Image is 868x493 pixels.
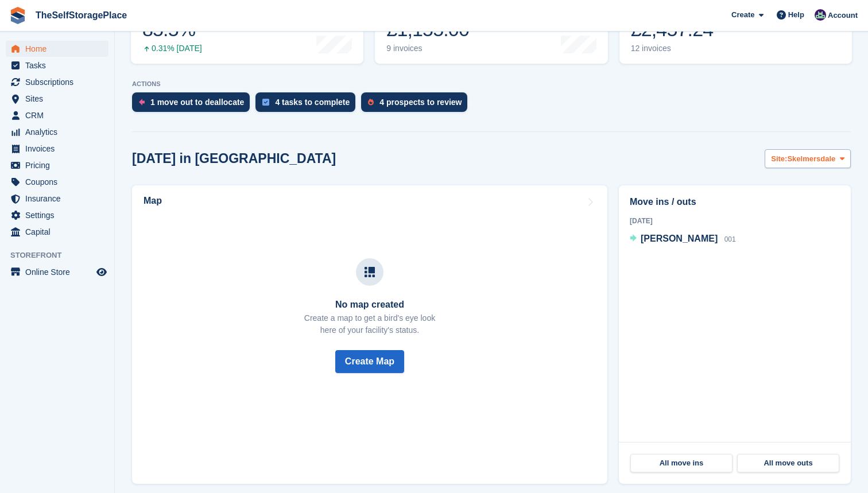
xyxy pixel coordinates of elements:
[379,98,462,107] div: 4 prospects to review
[25,57,94,73] span: Tasks
[6,41,108,57] a: menu
[630,195,840,209] h2: Move ins / outs
[386,44,472,53] div: 9 invoices
[304,300,435,310] h3: No map created
[255,92,361,118] a: 4 tasks to complete
[25,264,94,280] span: Online Store
[6,174,108,190] a: menu
[25,74,94,90] span: Subscriptions
[6,157,108,173] a: menu
[142,44,202,53] div: 0.31% [DATE]
[6,224,108,240] a: menu
[737,454,839,472] a: All move outs
[25,91,94,107] span: Sites
[25,191,94,207] span: Insurance
[144,196,162,206] h2: Map
[630,216,840,226] div: [DATE]
[139,99,145,106] img: move_outs_to_deallocate_icon-f764333ba52eb49d3ac5e1228854f67142a1ed5810a6f6cc68b1a99e826820c5.svg
[95,265,108,279] a: Preview store
[132,80,851,88] p: ACTIONS
[788,9,804,21] span: Help
[6,124,108,140] a: menu
[630,454,733,472] a: All move ins
[630,232,736,247] a: [PERSON_NAME] 001
[6,141,108,157] a: menu
[787,153,835,165] span: Skelmersdale
[6,207,108,223] a: menu
[150,98,244,107] div: 1 move out to deallocate
[771,153,787,165] span: Site:
[275,98,350,107] div: 4 tasks to complete
[6,264,108,280] a: menu
[368,99,374,106] img: prospect-51fa495bee0391a8d652442698ab0144808aea92771e9ea1ae160a38d050c398.svg
[25,224,94,240] span: Capital
[731,9,754,21] span: Create
[6,191,108,207] a: menu
[262,99,269,106] img: task-75834270c22a3079a89374b754ae025e5fb1db73e45f91037f5363f120a921f8.svg
[361,92,473,118] a: 4 prospects to review
[335,350,404,373] button: Create Map
[6,57,108,73] a: menu
[25,107,94,123] span: CRM
[10,250,114,261] span: Storefront
[25,124,94,140] span: Analytics
[6,107,108,123] a: menu
[365,267,375,277] img: map-icn-33ee37083ee616e46c38cad1a60f524a97daa1e2b2c8c0bc3eb3415660979fc1.svg
[132,151,336,166] h2: [DATE] in [GEOGRAPHIC_DATA]
[9,7,26,24] img: stora-icon-8386f47178a22dfd0bd8f6a31ec36ba5ce8667c1dd55bd0f319d3a0aa187defe.svg
[6,74,108,90] a: menu
[25,174,94,190] span: Coupons
[31,6,131,25] a: TheSelfStoragePlace
[25,141,94,157] span: Invoices
[25,41,94,57] span: Home
[25,207,94,223] span: Settings
[6,91,108,107] a: menu
[25,157,94,173] span: Pricing
[641,234,718,243] span: [PERSON_NAME]
[765,149,851,168] button: Site: Skelmersdale
[304,312,435,336] p: Create a map to get a bird's eye look here of your facility's status.
[132,185,607,484] a: Map No map created Create a map to get a bird's eye lookhere of your facility's status. Create Map
[631,44,714,53] div: 12 invoices
[132,92,255,118] a: 1 move out to deallocate
[815,9,826,21] img: Sam
[828,10,858,21] span: Account
[724,235,736,243] span: 001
